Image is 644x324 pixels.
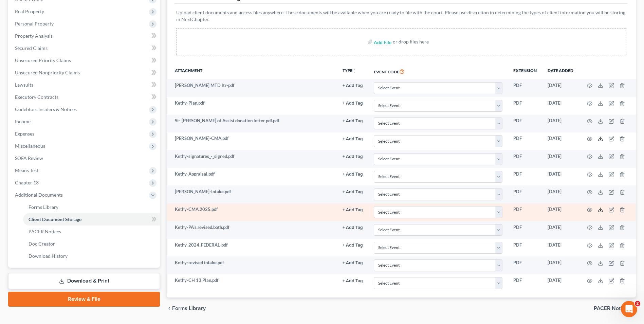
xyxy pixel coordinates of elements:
span: PACER Notices [29,229,61,234]
a: Review & File [8,292,160,307]
span: Unsecured Priority Claims [15,57,71,63]
td: Kethy-signatures_-_signed.pdf [167,150,337,168]
td: [DATE] [542,185,579,203]
span: PACER Notices [594,306,630,311]
td: PDF [508,221,542,239]
th: Attachment [167,64,337,79]
a: + Add Tag [343,224,363,231]
a: Lawsuits [10,79,160,91]
td: [DATE] [542,168,579,185]
span: Means Test [15,167,38,173]
button: + Add Tag [343,119,363,123]
a: Client Document Storage [23,213,160,226]
td: PDF [508,256,542,274]
th: Date added [542,64,579,79]
span: Additional Documents [15,192,63,198]
td: [DATE] [542,239,579,256]
span: Forms Library [172,306,206,311]
button: + Add Tag [343,137,363,141]
span: 2 [635,301,640,306]
a: Download & Print [8,273,160,289]
a: + Add Tag [343,153,363,160]
span: Personal Property [15,21,54,26]
td: [PERSON_NAME] MTD ltr-pdf [167,79,337,97]
p: Upload client documents and access files anywhere. These documents will be available when you are... [176,9,626,23]
button: PACER Notices chevron_right [594,306,636,311]
td: [DATE] [542,203,579,221]
button: + Add Tag [343,84,363,88]
span: Lawsuits [15,82,33,88]
span: Executory Contracts [15,94,58,100]
a: + Add Tag [343,135,363,142]
a: + Add Tag [343,259,363,266]
td: PDF [508,115,542,132]
button: + Add Tag [343,226,363,230]
a: Download History [23,250,160,262]
button: + Add Tag [343,190,363,194]
td: Kethy-CH 13 Plan.pdf [167,274,337,292]
td: [DATE] [542,132,579,150]
span: Client Document Storage [29,216,81,222]
td: PDF [508,274,542,292]
td: PDF [508,203,542,221]
td: Kethy-PA's.revised.both.pdf [167,221,337,239]
a: + Add Tag [343,277,363,284]
button: TYPEunfold_more [343,69,356,73]
button: + Add Tag [343,172,363,177]
span: Forms Library [29,204,58,210]
a: Property Analysis [10,30,160,42]
div: or drop files here [393,38,429,45]
td: PDF [508,185,542,203]
a: Executory Contracts [10,91,160,103]
i: unfold_more [352,69,356,73]
a: Secured Claims [10,42,160,54]
a: Forms Library [23,201,160,213]
td: [PERSON_NAME]-Intake.pdf [167,185,337,203]
button: + Add Tag [343,243,363,248]
a: SOFA Review [10,152,160,164]
td: Kethy-revised intake.pdf [167,256,337,274]
a: Unsecured Priority Claims [10,54,160,67]
td: [DATE] [542,150,579,168]
a: PACER Notices [23,226,160,238]
a: + Add Tag [343,171,363,177]
button: + Add Tag [343,261,363,265]
span: Secured Claims [15,45,48,51]
td: Kethy-CMA.2025.pdf [167,203,337,221]
span: Real Property [15,8,44,14]
th: Event Code [368,64,508,79]
td: [DATE] [542,115,579,132]
td: PDF [508,97,542,114]
td: [DATE] [542,221,579,239]
a: + Add Tag [343,188,363,195]
td: Kethy_2024_FEDERAL-pdf [167,239,337,256]
span: Income [15,119,31,124]
button: + Add Tag [343,279,363,283]
td: [DATE] [542,256,579,274]
td: [PERSON_NAME]-CMA.pdf [167,132,337,150]
th: Extension [508,64,542,79]
span: SOFA Review [15,155,43,161]
a: + Add Tag [343,100,363,106]
td: PDF [508,239,542,256]
td: PDF [508,150,542,168]
span: Property Analysis [15,33,53,39]
a: + Add Tag [343,82,363,89]
a: Unsecured Nonpriority Claims [10,67,160,79]
td: Kethy-Appraisal.pdf [167,168,337,185]
span: Chapter 13 [15,180,39,185]
span: Miscellaneous [15,143,45,149]
a: Doc Creator [23,238,160,250]
td: PDF [508,132,542,150]
td: PDF [508,168,542,185]
span: Unsecured Nonpriority Claims [15,70,80,75]
button: + Add Tag [343,208,363,212]
td: [DATE] [542,97,579,114]
td: [DATE] [542,79,579,97]
span: Codebtors Insiders & Notices [15,106,77,112]
a: + Add Tag [343,242,363,248]
button: + Add Tag [343,101,363,106]
span: Download History [29,253,68,259]
button: chevron_left Forms Library [167,306,206,311]
a: + Add Tag [343,206,363,213]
